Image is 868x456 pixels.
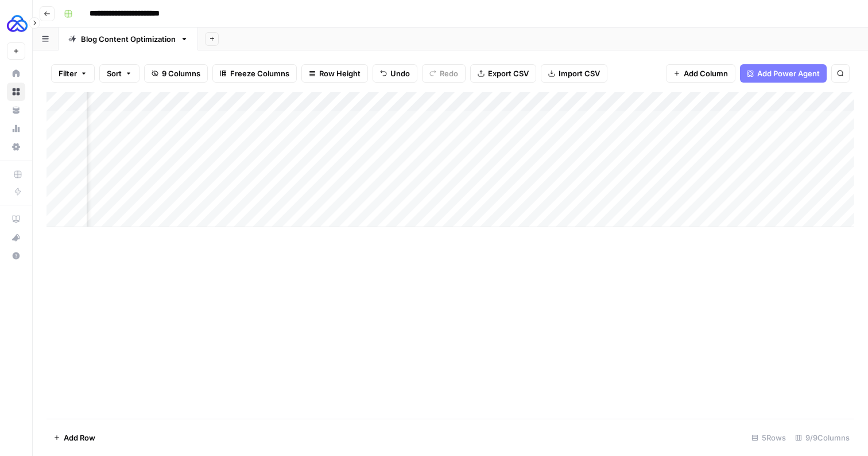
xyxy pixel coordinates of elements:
button: Help + Support [7,247,25,265]
div: 9/9 Columns [790,428,854,447]
span: Add Power Agent [757,68,820,79]
button: Add Column [666,64,735,83]
a: Browse [7,83,25,101]
span: Add Column [684,68,728,79]
span: 9 Columns [162,68,200,79]
button: Add Power Agent [740,64,827,83]
button: Redo [422,64,466,83]
span: Sort [107,68,122,79]
span: Export CSV [488,68,529,79]
span: Redo [440,68,458,79]
button: Workspace: AUQ [7,9,25,38]
button: Filter [51,64,95,83]
div: What's new? [7,229,25,246]
a: AirOps Academy [7,210,25,228]
div: 5 Rows [747,428,790,447]
button: Undo [373,64,417,83]
span: Undo [390,68,410,79]
span: Freeze Columns [230,68,289,79]
a: Usage [7,119,25,138]
button: Export CSV [470,64,536,83]
a: Home [7,64,25,83]
span: Import CSV [559,68,600,79]
img: AUQ Logo [7,13,28,34]
button: Add Row [46,428,102,447]
span: Add Row [64,432,95,443]
a: Your Data [7,101,25,119]
a: Settings [7,138,25,156]
button: 9 Columns [144,64,208,83]
button: Row Height [301,64,368,83]
span: Row Height [319,68,361,79]
button: Sort [99,64,139,83]
span: Filter [59,68,77,79]
div: Blog Content Optimization [81,33,176,45]
button: What's new? [7,228,25,247]
button: Freeze Columns [212,64,297,83]
button: Import CSV [541,64,607,83]
a: Blog Content Optimization [59,28,198,50]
